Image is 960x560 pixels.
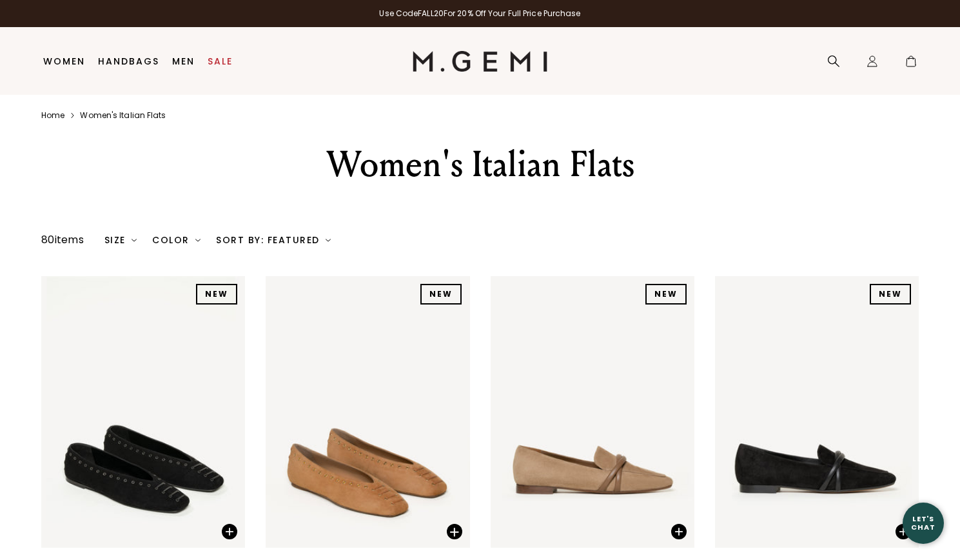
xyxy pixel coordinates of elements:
div: 80 items [41,232,84,248]
img: The Mina [245,276,449,548]
img: The Brenda [694,276,898,548]
div: Let's Chat [903,515,944,531]
div: NEW [645,284,687,305]
img: chevron-down.svg [195,237,201,243]
a: Women [43,56,85,66]
div: Size [104,235,137,245]
img: The Brenda [491,276,694,548]
img: The Mina [266,276,469,548]
a: Men [172,56,195,66]
img: The Mina [41,276,245,548]
img: chevron-down.svg [326,237,331,243]
div: Color [152,235,201,245]
div: Women's Italian Flats [257,141,704,188]
div: Sort By: Featured [216,235,331,245]
strong: FALL20 [418,8,444,19]
img: The Mina [469,276,673,548]
div: NEW [420,284,462,305]
a: Handbags [98,56,159,66]
a: Sale [208,56,233,66]
div: NEW [196,284,237,305]
a: Women's italian flats [80,110,166,121]
img: chevron-down.svg [132,237,137,243]
div: NEW [870,284,911,305]
a: Home [41,110,64,121]
img: The Brenda [715,276,919,548]
img: M.Gemi [413,51,547,72]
